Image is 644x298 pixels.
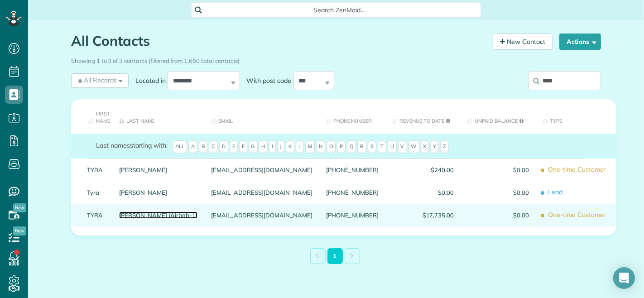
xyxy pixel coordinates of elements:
th: Phone number: activate to sort column ascending [319,99,385,134]
span: W [409,140,419,153]
span: J [277,140,284,153]
span: D [219,140,228,153]
h1: All Contacts [71,34,486,48]
a: [PERSON_NAME] [119,167,197,173]
span: M [305,140,315,153]
span: Lead [543,185,610,201]
span: One-time Customer [543,207,610,223]
th: Revenue to Date: activate to sort column ascending [385,99,461,134]
a: Tyra [87,189,106,196]
th: First Name: activate to sort column ascending [71,99,112,134]
label: With post code [240,76,293,85]
button: Actions [559,34,601,50]
span: E [230,140,238,153]
span: $0.00 [467,189,529,196]
div: [PHONE_NUMBER] [319,159,385,181]
span: R [357,140,366,153]
span: $0.00 [467,167,529,173]
span: N [316,140,325,153]
div: Open Intercom Messenger [613,267,635,289]
label: Located in [129,76,168,85]
span: $17,735.00 [392,212,454,218]
span: X [420,140,429,153]
span: C [209,140,218,153]
a: TYRA [87,212,106,218]
span: $0.00 [392,189,454,196]
span: G [249,140,258,153]
a: [PERSON_NAME] (Airbnb-1) [119,212,197,218]
span: K [286,140,294,153]
span: $0.00 [467,212,529,218]
div: [EMAIL_ADDRESS][DOMAIN_NAME] [204,204,319,226]
span: V [398,140,407,153]
th: Unpaid Balance: activate to sort column ascending [461,99,536,134]
th: Last Name: activate to sort column descending [112,99,204,134]
div: [PHONE_NUMBER] [319,204,385,226]
span: H [259,140,268,153]
div: [PHONE_NUMBER] [319,181,385,204]
div: [EMAIL_ADDRESS][DOMAIN_NAME] [204,181,319,204]
span: U [388,140,397,153]
span: A [188,140,197,153]
span: B [199,140,207,153]
a: 1 [327,248,343,264]
th: Email: activate to sort column ascending [204,99,319,134]
span: S [368,140,376,153]
a: New Contact [493,34,553,50]
span: Last names [96,141,130,149]
span: Y [430,140,439,153]
div: Showing 1 to 3 of 3 contacts (filtered from 1,650 total contacts) [71,53,601,65]
span: All [173,140,187,153]
span: $240.00 [392,167,454,173]
span: I [269,140,276,153]
span: New [13,203,26,212]
label: starting with: [96,141,168,150]
span: Z [440,140,449,153]
span: One-time Customer [543,162,610,178]
span: L [296,140,304,153]
span: T [378,140,386,153]
div: [EMAIL_ADDRESS][DOMAIN_NAME] [204,159,319,181]
span: New [13,226,26,236]
span: O [327,140,336,153]
th: Type: activate to sort column ascending [536,99,616,134]
a: TYRA [87,167,106,173]
span: P [337,140,346,153]
span: All Records [77,76,117,85]
a: [PERSON_NAME] [119,189,197,196]
span: Q [347,140,356,153]
span: F [239,140,247,153]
